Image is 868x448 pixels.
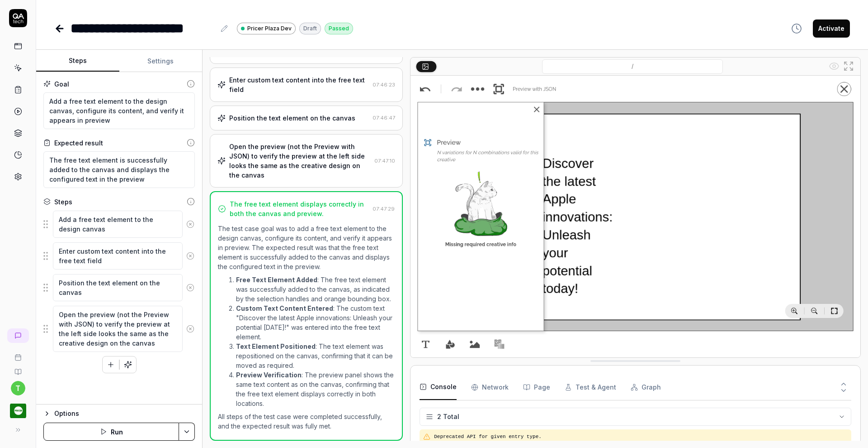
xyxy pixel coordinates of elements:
li: : The preview panel shows the same text content as on the canvas, confirming that the free text e... [236,370,395,408]
button: Open in full screen [841,59,856,73]
button: Test & Agent [565,375,616,400]
time: 07:46:47 [373,115,395,121]
li: : The custom text "Discover the latest Apple innovations: Unleash your potential [DATE]!" was ent... [236,303,395,342]
div: Draft [299,23,321,34]
strong: Text Element Positioned [236,342,316,350]
div: Passed [325,23,353,34]
button: Settings [119,50,203,72]
div: Steps [54,197,72,207]
a: Pricer Plaza Dev [237,22,296,34]
div: Goal [54,79,69,89]
a: New conversation [7,328,29,343]
button: Console [420,375,457,400]
div: The free text element displays correctly in both the canvas and preview. [230,199,369,218]
a: Documentation [4,361,32,376]
button: t [11,381,25,395]
time: 07:47:29 [373,206,395,212]
img: Screenshot [410,76,860,357]
img: Pricer.com Logo [10,403,26,419]
pre: Deprecated API for given entry type. [434,433,848,441]
button: View version history [786,19,807,38]
div: Position the text element on the canvas [229,113,355,123]
button: Network [471,375,509,400]
div: Suggestions [43,242,195,270]
button: Remove step [183,215,198,233]
button: Remove step [183,279,198,297]
button: Page [523,375,550,400]
div: Suggestions [43,274,195,302]
button: Steps [36,50,119,72]
div: Expected result [54,138,103,148]
button: Run [43,423,179,441]
button: Remove step [183,320,198,338]
strong: Custom Text Content Entered [236,304,333,312]
strong: Preview Verification [236,371,302,379]
strong: Free Text Element Added [236,276,317,284]
button: Remove step [183,247,198,265]
li: : The free text element was successfully added to the canvas, as indicated by the selection handl... [236,275,395,303]
div: Open the preview (not the Preview with JSON) to verify the preview at the left side looks the sam... [229,142,371,180]
button: Activate [813,19,850,38]
button: Graph [631,375,661,400]
time: 07:47:10 [374,158,395,164]
button: Pricer.com Logo [4,395,32,421]
time: 07:46:23 [373,82,395,88]
button: Options [43,408,195,419]
li: : The text element was repositioned on the canvas, confirming that it can be moved as required. [236,342,395,370]
div: Options [54,408,195,419]
button: Show all interative elements [827,59,841,73]
div: Suggestions [43,305,195,352]
div: Enter custom text content into the free text field [229,75,369,94]
div: Suggestions [43,210,195,238]
span: Pricer Plaza Dev [247,24,292,33]
a: Book a call with us [4,347,32,361]
p: The test case goal was to add a free text element to the design canvas, configure its content, an... [218,224,395,271]
p: All steps of the test case were completed successfully, and the expected result was fully met. [218,412,395,431]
